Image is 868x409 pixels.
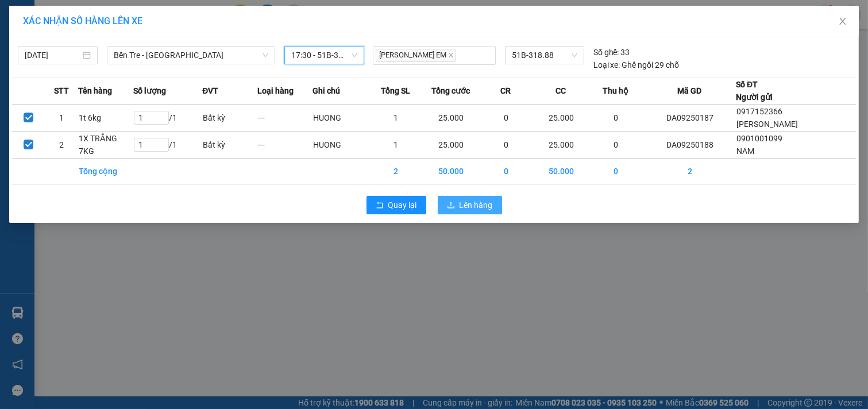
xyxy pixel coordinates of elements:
td: 0 [479,105,534,132]
span: 51B-318.88 [512,47,577,64]
td: HUONG [313,132,369,159]
button: uploadLên hàng [438,196,502,214]
span: Loại hàng [257,84,294,97]
span: Bến Tre - Sài Gòn [114,47,268,64]
td: Bất kỳ [202,105,257,132]
span: Số lượng [133,84,166,97]
span: 0901001099 [736,134,782,143]
td: 1t 6kg [78,105,133,132]
span: CC [555,84,566,97]
span: Loại xe: [593,59,620,71]
td: 1 [368,132,423,159]
span: CR [500,84,511,97]
span: Ghi chú [313,84,340,97]
span: close [448,52,454,58]
span: [PERSON_NAME] EM [376,49,456,62]
td: 1 [368,105,423,132]
div: Ghế ngồi 29 chỗ [593,59,680,71]
span: [PERSON_NAME] [736,119,798,129]
span: Tổng SL [381,84,410,97]
span: ĐVT [202,84,218,97]
span: XÁC NHẬN SỐ HÀNG LÊN XE [23,16,142,26]
td: 1X TRẮNG 7KG [78,132,133,159]
td: 0 [588,132,643,159]
td: 2 [643,159,736,184]
td: 25.000 [423,105,479,132]
span: rollback [376,201,384,210]
td: 1 [45,105,78,132]
td: 0 [588,159,643,184]
td: Bất kỳ [202,132,257,159]
td: 0 [588,105,643,132]
td: DA09250187 [643,105,736,132]
span: STT [54,84,69,97]
span: Tên hàng [78,84,112,97]
td: --- [257,105,313,132]
td: 2 [45,132,78,159]
div: Số ĐT Người gửi [736,78,773,103]
input: 11/09/2025 [25,49,80,61]
span: Thu hộ [603,84,628,97]
td: 50.000 [534,159,589,184]
button: Close [827,6,859,38]
td: 0 [479,132,534,159]
td: Tổng cộng [78,159,133,184]
td: / 1 [133,132,203,159]
span: Quay lại [388,199,417,211]
button: rollbackQuay lại [367,196,426,214]
td: DA09250188 [643,132,736,159]
td: / 1 [133,105,203,132]
span: close [838,17,847,26]
td: HUONG [313,105,369,132]
span: upload [447,201,455,210]
span: 17:30 - 51B-318.88 [291,47,357,64]
span: Tổng cước [431,84,470,97]
td: 50.000 [423,159,479,184]
span: Mã GD [677,84,701,97]
span: down [262,52,269,59]
td: --- [257,132,313,159]
td: 25.000 [423,132,479,159]
td: 25.000 [534,132,589,159]
td: 25.000 [534,105,589,132]
td: 0 [479,159,534,184]
span: Số ghế: [593,46,619,59]
div: 33 [593,46,630,59]
span: NAM [736,146,754,156]
span: Lên hàng [460,199,493,211]
td: 2 [368,159,423,184]
span: 0917152366 [736,107,782,116]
